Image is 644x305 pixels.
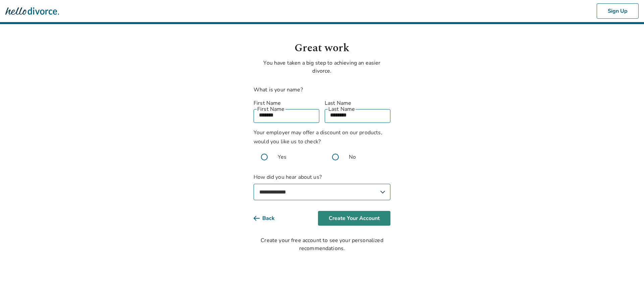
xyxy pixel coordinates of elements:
h1: Great work [254,40,390,56]
button: Back [254,211,285,226]
span: Your employer may offer a discount on our products, would you like us to check? [254,129,382,145]
span: No [349,153,356,161]
label: What is your name? [254,86,303,93]
img: Hello Divorce Logo [5,4,59,18]
select: How did you hear about us? [254,184,390,200]
label: How did you hear about us? [254,173,390,200]
iframe: Chat Widget [610,273,644,305]
label: First Name [254,99,319,107]
p: You have taken a big step to achieving an easier divorce. [254,59,390,75]
div: Create your free account to see your personalized recommendations. [254,236,390,252]
button: Sign Up [597,3,639,19]
span: Yes [278,153,286,161]
button: Create Your Account [318,211,390,226]
label: Last Name [325,99,390,107]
